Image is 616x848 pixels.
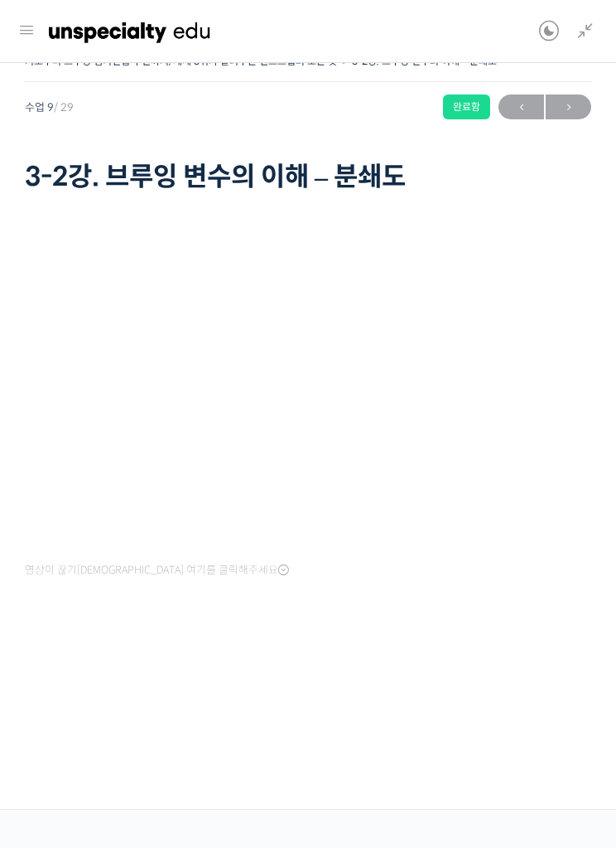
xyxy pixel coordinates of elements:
[498,94,544,119] a: ←이전
[25,161,591,192] h1: 3-2강. 브루잉 변수의 이해 – 분쇄도
[546,96,591,119] span: →
[54,100,74,114] span: / 29
[25,102,74,113] span: 수업 9
[546,94,591,119] a: 다음→
[443,94,490,119] div: 완료함
[498,96,544,119] span: ←
[25,564,289,577] span: 영상이 끊기[DEMOGRAPHIC_DATA] 여기를 클릭해주세요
